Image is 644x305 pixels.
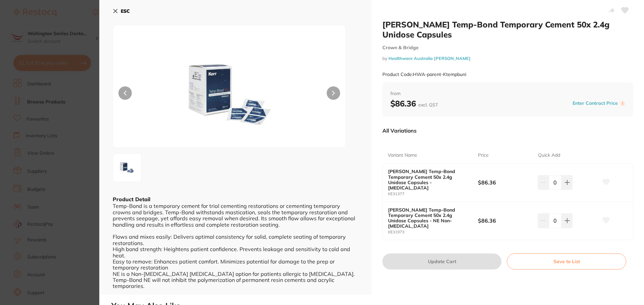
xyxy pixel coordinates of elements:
[478,152,489,159] p: Price
[382,72,466,77] small: Product Code: HWA-parent-Ktempbuni
[113,196,150,203] b: Product Detail
[121,8,130,14] b: ESC
[388,169,469,190] b: [PERSON_NAME] Temp-Bond Temporary Cement 50x 2.4g Unidose Capsules - [MEDICAL_DATA]
[538,152,560,159] p: Quick Add
[113,5,130,17] button: ESC
[388,56,471,61] a: Healthware Australia [PERSON_NAME]
[507,253,626,270] button: Save to List
[390,90,625,97] span: from
[388,230,478,234] small: KE31973
[388,207,469,229] b: [PERSON_NAME] Temp-Bond Temporary Cement 50x 2.4g Unidose Capsules - NE Non-[MEDICAL_DATA]
[478,217,532,224] b: $86.36
[382,253,501,270] button: Update Cart
[382,127,417,134] p: All Variations
[478,179,532,186] b: $86.36
[418,102,438,108] span: excl. GST
[160,42,299,148] img: c2VfNTBib3guanBn
[113,203,358,289] div: Temp-Bond is a temporary cement for trial cementing restorations or cementing temporary crowns an...
[390,98,438,108] b: $86.36
[382,19,633,40] h2: [PERSON_NAME] Temp-Bond Temporary Cement 50x 2.4g Unidose Capsules
[382,56,633,61] small: by
[620,101,625,106] label: i
[382,45,633,51] small: Crown & Bridge
[115,156,139,180] img: c2VfNTBib3guanBn
[388,152,417,159] p: Variant Name
[388,192,478,196] small: KE31377
[571,100,620,106] button: Enter Contract Price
